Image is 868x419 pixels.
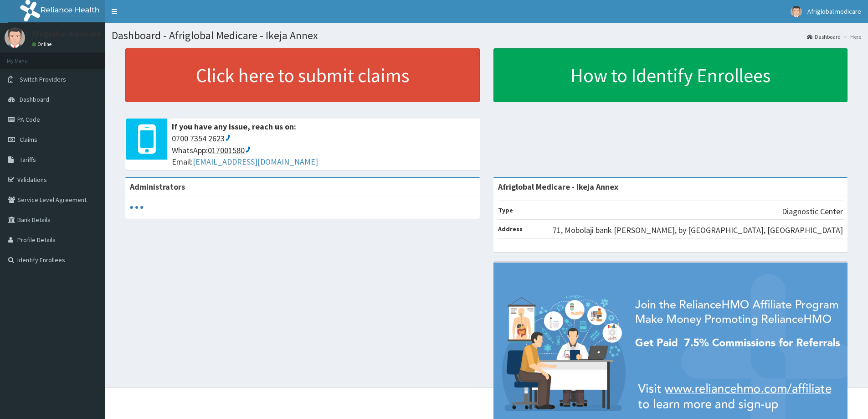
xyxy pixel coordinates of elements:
[842,33,861,41] li: Here
[130,181,185,192] b: Administrators
[32,30,101,38] p: Afriglobal medicare
[32,41,54,47] a: Online
[20,75,66,83] span: Switch Providers
[553,224,843,236] p: 71, Mobolaji bank [PERSON_NAME], by [GEOGRAPHIC_DATA], [GEOGRAPHIC_DATA]
[791,6,802,17] img: User Image
[807,7,861,16] span: Afriglobal medicare
[172,121,296,132] b: If you have any issue, reach us on:
[20,135,37,144] span: Claims
[498,206,513,214] b: Type
[807,33,841,41] a: Dashboard
[130,201,144,214] svg: audio-loading
[20,95,49,103] span: Dashboard
[112,30,861,41] h1: Dashboard - Afriglobal Medicare - Ikeja Annex
[5,27,25,48] img: User Image
[193,156,318,167] a: [EMAIL_ADDRESS][DOMAIN_NAME]
[498,181,618,192] strong: Afriglobal Medicare - Ikeja Annex
[20,155,36,164] span: Tariffs
[493,48,848,102] a: How to Identify Enrollees
[125,48,480,102] a: Click here to submit claims
[208,145,245,155] ctcspan: 017001580
[498,225,523,233] b: Address
[172,133,475,168] span: WhatsApp: Email:
[172,133,225,144] ctcspan: 0700 7354 2623
[172,133,231,144] ctc: Call 0700 7354 2623 with Linkus Desktop Client
[208,145,251,155] ctc: Call 017001580 with Linkus Desktop Client
[782,206,843,217] p: Diagnostic Center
